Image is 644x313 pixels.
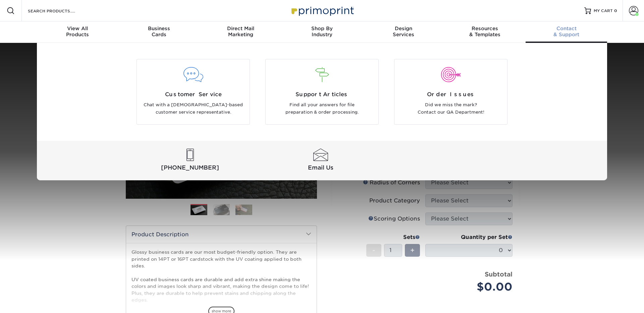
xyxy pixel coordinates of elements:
span: Shop By [281,25,363,32]
strong: Subtotal [485,270,513,278]
p: Find all your answers for file preparation & order processing. [271,101,373,116]
p: Chat with a [DEMOGRAPHIC_DATA]-based customer service representative. [142,101,245,116]
span: Contact [526,25,607,32]
a: Order Issues Did we miss the mark? Contact our QA Department! [391,59,510,125]
a: Direct MailMarketing [200,21,281,43]
a: Shop ByIndustry [281,21,363,43]
a: BusinessCards [118,21,200,43]
div: Services [363,25,444,38]
span: [PHONE_NUMBER] [126,164,254,172]
span: Design [363,25,444,32]
span: 0 [614,8,617,13]
a: Email Us [257,149,384,172]
span: Order Issues [399,90,502,99]
div: $0.00 [430,279,513,295]
a: DesignServices [363,21,444,43]
img: Primoprint [288,3,356,18]
div: Cards [118,25,200,38]
a: [PHONE_NUMBER] [126,149,254,172]
span: Email Us [257,164,384,172]
a: Resources& Templates [444,21,526,43]
a: Customer Service Chat with a [DEMOGRAPHIC_DATA]-based customer service representative. [134,59,253,125]
span: Direct Mail [200,25,281,32]
div: & Support [526,25,607,38]
div: Industry [281,25,363,38]
div: Marketing [200,25,281,38]
span: MY CART [594,8,613,14]
span: Business [118,25,200,32]
div: & Templates [444,25,526,38]
input: SEARCH PRODUCTS..... [27,7,93,15]
span: View All [37,25,118,32]
span: Customer Service [142,90,245,99]
a: Support Articles Find all your answers for file preparation & order processing. [263,59,381,125]
div: Products [37,25,118,38]
p: Did we miss the mark? Contact our QA Department! [399,101,502,116]
a: View AllProducts [37,21,118,43]
a: Contact& Support [526,21,607,43]
span: Support Articles [271,90,373,99]
span: Resources [444,25,526,32]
